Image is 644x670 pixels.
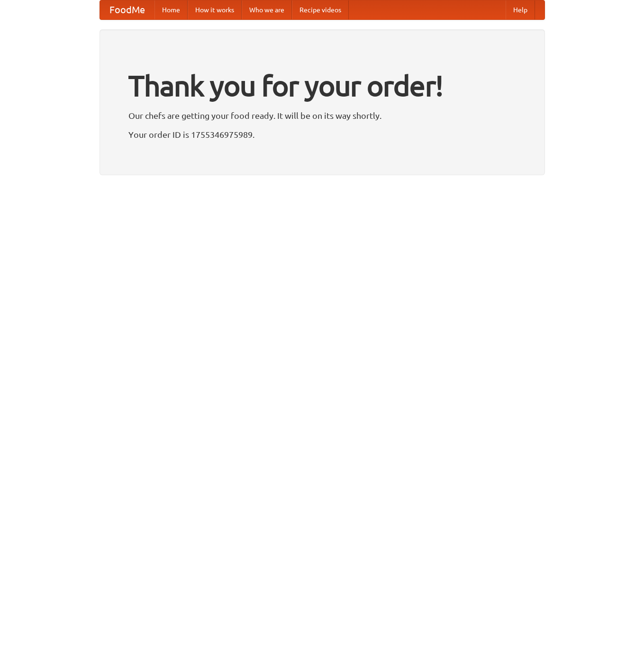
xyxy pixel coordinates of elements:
a: FoodMe [100,0,154,19]
a: How it works [188,0,242,19]
a: Recipe videos [292,0,349,19]
a: Help [506,0,535,19]
p: Your order ID is 1755346975989. [128,127,516,142]
a: Home [154,0,188,19]
a: Who we are [242,0,292,19]
h1: Thank you for your order! [128,63,516,108]
p: Our chefs are getting your food ready. It will be on its way shortly. [128,108,516,123]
